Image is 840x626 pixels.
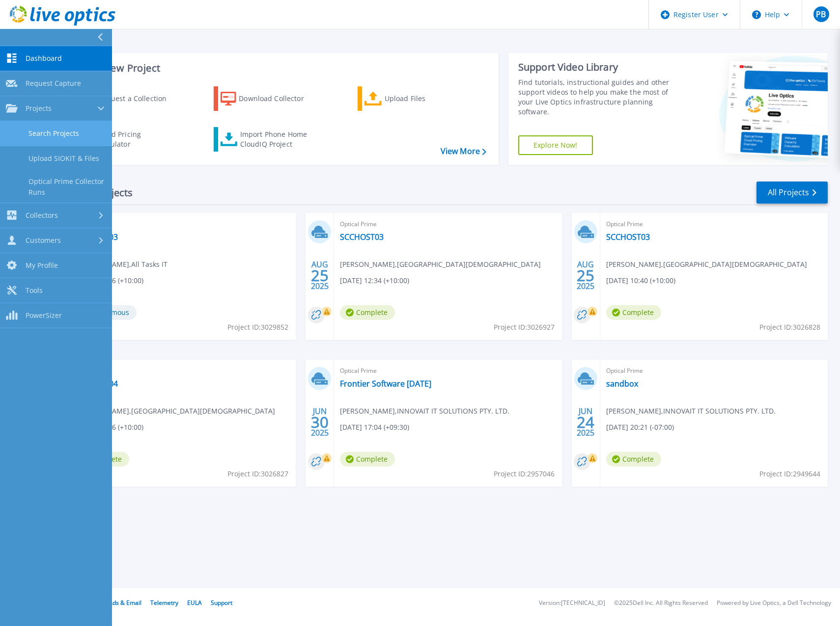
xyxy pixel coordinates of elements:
[340,452,395,467] span: Complete
[759,469,820,479] span: Project ID: 2949644
[518,78,680,117] div: Find tutorials, instructional guides and other support videos to help you make the most of your L...
[756,182,828,204] a: All Projects
[26,54,62,63] span: Dashboard
[96,130,175,149] div: Cloud Pricing Calculator
[74,379,118,389] a: SCCHOST04
[340,275,409,286] span: [DATE] 12:34 (+10:00)
[577,418,594,426] span: 24
[494,322,555,333] span: Project ID: 3026927
[310,404,329,440] div: JUN 2025
[606,259,807,270] span: [PERSON_NAME] , [GEOGRAPHIC_DATA][DEMOGRAPHIC_DATA]
[340,365,556,376] span: Optical Prime
[606,422,674,433] span: [DATE] 20:21 (-07:00)
[26,311,62,320] span: PowerSizer
[26,211,58,220] span: Collectors
[606,406,776,417] span: [PERSON_NAME] , INNOVAIT IT SOLUTIONS PTY. LTD.
[606,365,822,376] span: Optical Prime
[227,469,288,479] span: Project ID: 3026827
[358,86,467,111] a: Upload Files
[340,305,395,320] span: Complete
[227,322,288,333] span: Project ID: 3029852
[340,232,384,242] a: SCCHOST03
[606,219,822,230] span: Optical Prime
[577,271,594,280] span: 25
[98,89,176,108] div: Request a Collection
[26,79,81,88] span: Request Capture
[310,258,329,293] div: AUG 2025
[606,379,638,389] a: sandbox
[606,232,650,242] a: SCCHOST03
[576,258,595,293] div: AUG 2025
[74,365,290,376] span: Optical Prime
[494,469,555,479] span: Project ID: 2957046
[240,130,317,149] div: Import Phone Home CloudIQ Project
[109,599,141,607] a: Ads & Email
[311,418,329,426] span: 30
[211,599,232,607] a: Support
[606,452,661,467] span: Complete
[340,259,541,270] span: [PERSON_NAME] , [GEOGRAPHIC_DATA][DEMOGRAPHIC_DATA]
[150,599,178,607] a: Telemetry
[26,261,58,270] span: My Profile
[239,89,317,108] div: Download Collector
[816,10,826,18] span: PB
[539,600,605,606] li: Version: [TECHNICAL_ID]
[26,286,43,295] span: Tools
[187,599,202,607] a: EULA
[606,275,675,286] span: [DATE] 10:40 (+10:00)
[340,406,509,417] span: [PERSON_NAME] , INNOVAIT IT SOLUTIONS PTY. LTD.
[70,127,179,152] a: Cloud Pricing Calculator
[385,89,463,108] div: Upload Files
[717,600,831,606] li: Powered by Live Optics, a Dell Technology
[340,422,409,433] span: [DATE] 17:04 (+09:30)
[311,271,329,280] span: 25
[214,86,323,111] a: Download Collector
[70,63,486,74] h3: Start a New Project
[518,61,680,74] div: Support Video Library
[26,104,52,113] span: Projects
[606,305,661,320] span: Complete
[74,406,275,417] span: [PERSON_NAME] , [GEOGRAPHIC_DATA][DEMOGRAPHIC_DATA]
[340,379,431,389] a: Frontier Software [DATE]
[340,219,556,230] span: Optical Prime
[70,86,179,111] a: Request a Collection
[759,322,820,333] span: Project ID: 3026828
[26,236,61,245] span: Customers
[614,600,708,606] li: © 2025 Dell Inc. All Rights Reserved
[74,219,290,230] span: Optical Prime
[576,404,595,440] div: JUN 2025
[441,147,486,156] a: View More
[518,135,593,155] a: Explore Now!
[74,259,168,270] span: [PERSON_NAME] , All Tasks IT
